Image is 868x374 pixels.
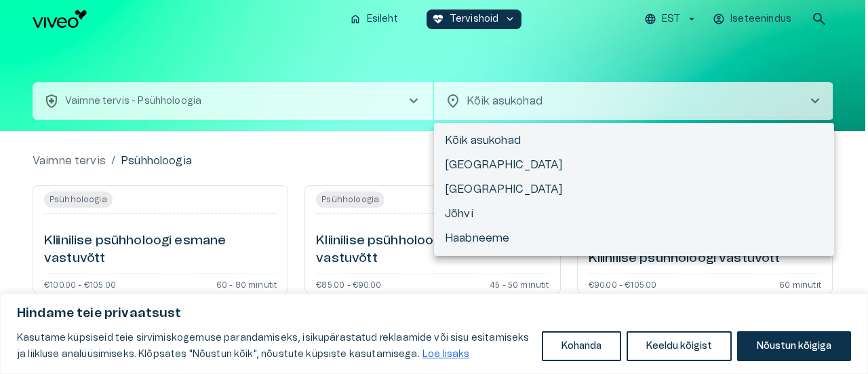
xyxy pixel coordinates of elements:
[434,202,834,226] li: Jõhvi
[17,330,532,362] p: Kasutame küpsiseid teie sirvimiskogemuse parandamiseks, isikupärastatud reklaamide või sisu esita...
[627,331,732,361] button: Keeldu kõigist
[434,177,834,202] li: [GEOGRAPHIC_DATA]
[434,128,834,153] li: Kõik asukohad
[434,153,834,177] li: [GEOGRAPHIC_DATA]
[17,305,851,322] p: Hindame teie privaatsust
[422,349,471,360] a: Loe lisaks
[69,11,90,22] span: Help
[434,226,834,250] li: Haabneeme
[542,331,621,361] button: Kohanda
[737,331,851,361] button: Nõustun kõigiga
